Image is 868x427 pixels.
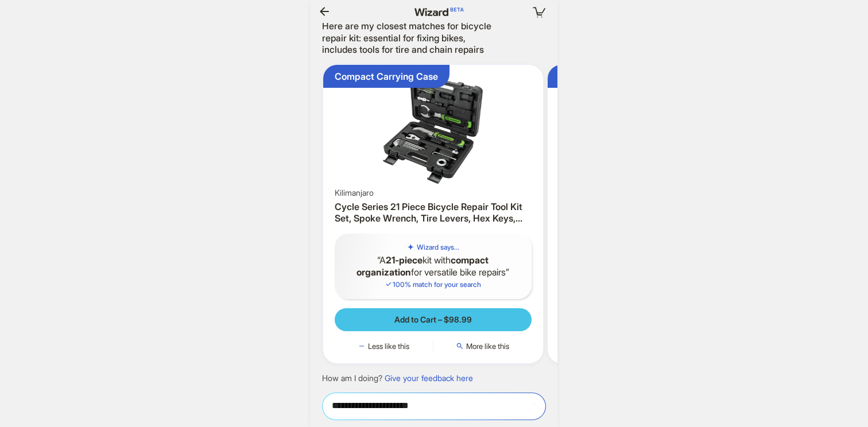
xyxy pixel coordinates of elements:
[466,341,509,351] span: More like this
[385,280,481,289] span: 100 % match for your search
[344,254,522,278] q: A kit with for versatile bike repairs
[552,69,763,188] img: Home Repair Bike Tool Kit
[386,254,423,266] b: 21-piece
[385,373,473,383] a: Give your feedback here
[335,340,433,352] button: Less like this
[328,69,538,188] img: Cycle Series 21 Piece Bicycle Repair Tool Kit Set, Spoke Wrench, Tire Levers, Hex Keys, Pedal Spa...
[433,340,532,352] button: More like this
[335,201,532,225] h3: Cycle Series 21 Piece Bicycle Repair Tool Kit Set, Spoke Wrench, Tire Levers, Hex Keys, Pedal Spa...
[323,65,543,363] div: Compact Carrying CaseCycle Series 21 Piece Bicycle Repair Tool Kit Set, Spoke Wrench, Tire Levers...
[322,20,494,56] div: Here are my closest matches for bicycle repair kit: essential for fixing bikes, includes tools fo...
[335,308,532,331] button: Add to Cart – $98.99
[335,71,438,83] div: Compact Carrying Case
[335,188,374,198] span: Kilimanjaro
[417,243,459,252] h5: Wizard says...
[322,373,473,383] div: How am I doing?
[368,341,409,351] span: Less like this
[394,315,472,325] span: Add to Cart – $98.99
[356,254,489,278] b: compact organization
